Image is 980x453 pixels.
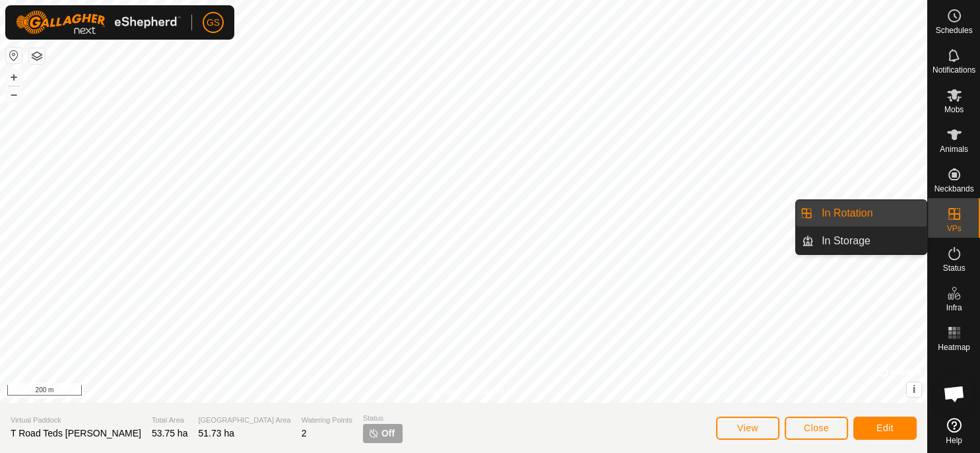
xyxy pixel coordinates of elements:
span: Help [946,436,962,444]
span: Close [804,423,829,433]
span: Watering Points [302,415,352,426]
span: GS [207,16,220,30]
span: [GEOGRAPHIC_DATA] Area [198,415,290,426]
a: Help [928,413,980,450]
button: Close [785,417,848,440]
button: View [716,417,779,440]
a: In Rotation [814,200,927,226]
a: In Storage [814,228,927,254]
span: In Rotation [822,205,872,221]
span: Notifications [932,66,975,74]
img: turn-off [368,428,379,438]
span: 51.73 ha [198,428,234,438]
li: In Rotation [796,200,927,226]
span: Infra [946,304,962,312]
span: Virtual Paddock [11,415,141,426]
span: Total Area [152,415,188,426]
span: 53.75 ha [152,428,188,438]
button: Map Layers [29,48,45,64]
span: Off [381,427,395,440]
span: View [737,423,758,433]
span: Status [363,413,403,424]
span: T Road Teds [PERSON_NAME] [11,428,141,438]
a: Privacy Policy [411,386,461,398]
span: In Storage [822,233,870,249]
span: i [913,384,915,395]
div: Open chat [934,374,974,413]
img: Gallagher Logo [16,11,181,34]
button: Reset Map [6,48,22,63]
span: Neckbands [934,185,973,193]
span: Edit [876,423,894,433]
span: VPs [946,225,961,232]
span: Mobs [944,106,964,114]
button: – [6,87,22,102]
span: Status [942,264,965,272]
button: i [907,382,921,397]
span: Heatmap [938,343,970,351]
li: In Storage [796,228,927,254]
button: Edit [853,417,917,440]
a: Contact Us [476,386,515,398]
span: Animals [940,145,968,153]
button: + [6,69,22,85]
span: 2 [302,428,307,438]
span: Schedules [935,26,972,34]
